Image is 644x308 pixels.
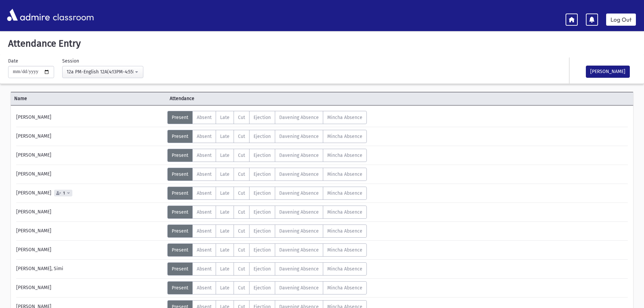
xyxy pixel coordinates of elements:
[220,209,230,215] span: Late
[238,152,245,158] span: Cut
[238,247,245,253] span: Cut
[8,57,18,65] label: Date
[167,224,367,238] div: AttTypes
[167,206,367,219] div: AttTypes
[254,266,271,272] span: Ejection
[13,130,167,143] div: [PERSON_NAME]
[254,285,271,291] span: Ejection
[238,266,245,272] span: Cut
[172,152,188,158] span: Present
[254,171,271,177] span: Ejection
[327,209,362,215] span: Mincha Absence
[13,224,167,238] div: [PERSON_NAME]
[327,266,362,272] span: Mincha Absence
[13,168,167,181] div: [PERSON_NAME]
[13,206,167,219] div: [PERSON_NAME]
[13,262,167,276] div: [PERSON_NAME], Simi
[172,171,188,177] span: Present
[327,152,362,158] span: Mincha Absence
[172,209,188,215] span: Present
[220,285,230,291] span: Late
[279,115,319,120] span: Davening Absence
[13,149,167,162] div: [PERSON_NAME]
[238,171,245,177] span: Cut
[167,111,367,124] div: AttTypes
[327,247,362,253] span: Mincha Absence
[172,115,188,120] span: Present
[220,228,230,234] span: Late
[197,228,212,234] span: Absent
[586,66,630,78] button: [PERSON_NAME]
[238,285,245,291] span: Cut
[238,209,245,215] span: Cut
[327,190,362,196] span: Mincha Absence
[172,134,188,139] span: Present
[13,281,167,294] div: [PERSON_NAME]
[11,95,166,102] span: Name
[166,95,322,102] span: Attendance
[197,266,212,272] span: Absent
[172,247,188,253] span: Present
[5,7,51,23] img: AdmirePro
[254,190,271,196] span: Ejection
[172,266,188,272] span: Present
[327,171,362,177] span: Mincha Absence
[197,152,212,158] span: Absent
[279,228,319,234] span: Davening Absence
[62,57,79,65] label: Session
[220,134,230,139] span: Late
[279,190,319,196] span: Davening Absence
[67,68,134,75] div: 12a PM-English 12A(4:13PM-4:55PM)
[254,115,271,120] span: Ejection
[220,266,230,272] span: Late
[254,209,271,215] span: Ejection
[197,285,212,291] span: Absent
[279,209,319,215] span: Davening Absence
[197,209,212,215] span: Absent
[254,134,271,139] span: Ejection
[197,115,212,120] span: Absent
[167,281,367,294] div: AttTypes
[51,6,94,24] span: classroom
[197,134,212,139] span: Absent
[238,134,245,139] span: Cut
[238,115,245,120] span: Cut
[167,130,367,143] div: AttTypes
[5,38,639,49] h5: Attendance Entry
[220,190,230,196] span: Late
[167,262,367,276] div: AttTypes
[13,243,167,257] div: [PERSON_NAME]
[167,187,367,200] div: AttTypes
[327,134,362,139] span: Mincha Absence
[167,149,367,162] div: AttTypes
[197,247,212,253] span: Absent
[254,247,271,253] span: Ejection
[279,247,319,253] span: Davening Absence
[172,285,188,291] span: Present
[167,168,367,181] div: AttTypes
[172,190,188,196] span: Present
[13,111,167,124] div: [PERSON_NAME]
[279,266,319,272] span: Davening Absence
[220,247,230,253] span: Late
[167,243,367,257] div: AttTypes
[62,66,143,78] button: 12a PM-English 12A(4:13PM-4:55PM)
[279,171,319,177] span: Davening Absence
[238,228,245,234] span: Cut
[197,190,212,196] span: Absent
[238,190,245,196] span: Cut
[13,187,167,200] div: [PERSON_NAME]
[254,152,271,158] span: Ejection
[279,134,319,139] span: Davening Absence
[279,152,319,158] span: Davening Absence
[254,228,271,234] span: Ejection
[197,171,212,177] span: Absent
[327,228,362,234] span: Mincha Absence
[172,228,188,234] span: Present
[606,14,636,26] a: Log Out
[327,115,362,120] span: Mincha Absence
[220,171,230,177] span: Late
[62,191,66,195] span: 1
[220,152,230,158] span: Late
[220,115,230,120] span: Late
